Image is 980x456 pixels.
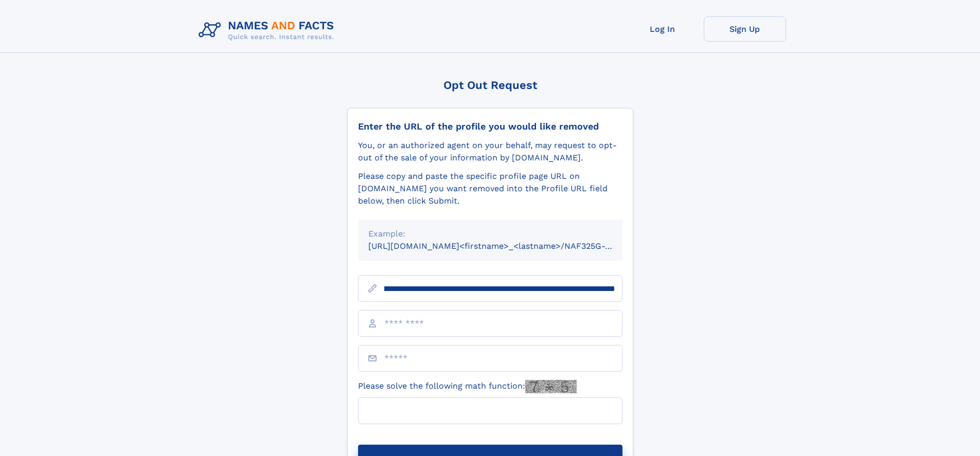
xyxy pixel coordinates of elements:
[358,170,622,207] div: Please copy and paste the specific profile page URL on [DOMAIN_NAME] you want removed into the Pr...
[621,16,704,42] a: Log In
[358,139,622,164] div: You, or an authorized agent on your behalf, may request to opt-out of the sale of your informatio...
[347,79,633,92] div: Opt Out Request
[358,121,622,132] div: Enter the URL of the profile you would like removed
[368,228,612,240] div: Example:
[358,380,577,393] label: Please solve the following math function:
[704,16,786,42] a: Sign Up
[194,16,343,44] img: Logo Names and Facts
[368,241,642,251] small: [URL][DOMAIN_NAME]<firstname>_<lastname>/NAF325G-xxxxxxxx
